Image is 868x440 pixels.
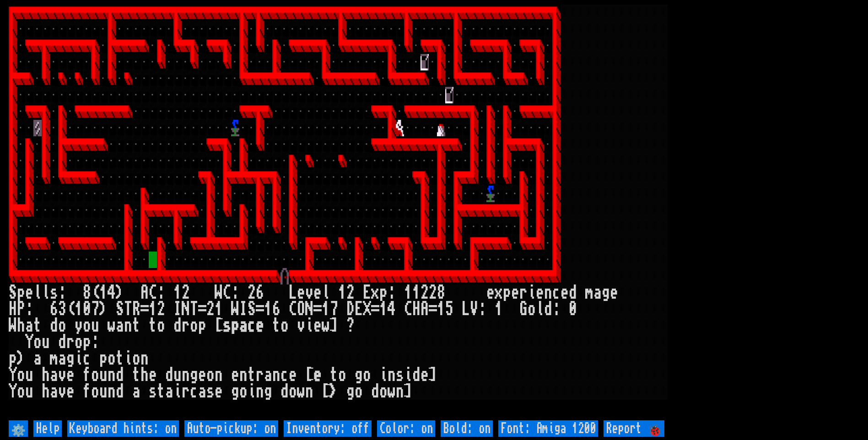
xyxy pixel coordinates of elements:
input: Color: on [377,420,435,437]
input: ⚙️ [9,420,28,437]
div: c [280,367,289,383]
div: S [9,284,17,301]
div: e [511,284,519,301]
div: 1 [404,284,412,301]
div: g [602,284,610,301]
div: o [355,383,363,400]
div: e [256,317,264,334]
div: H [412,301,421,317]
div: o [91,367,99,383]
div: a [198,383,206,400]
div: c [190,383,198,400]
div: 2 [182,284,190,301]
div: o [190,317,198,334]
div: 2 [248,284,256,301]
div: u [42,334,50,350]
div: C [289,301,297,317]
div: O [297,301,305,317]
div: o [338,367,346,383]
div: d [58,334,66,350]
div: R [132,301,140,317]
div: e [610,284,618,301]
div: i [305,317,313,334]
div: e [313,367,322,383]
div: = [198,301,206,317]
div: 4 [388,301,396,317]
div: i [124,350,132,367]
div: e [313,317,322,334]
div: 1 [322,301,330,317]
div: 6 [50,301,58,317]
div: e [149,367,157,383]
div: 6 [256,284,264,301]
div: o [91,383,99,400]
div: x [371,284,379,301]
div: u [25,383,33,400]
div: n [272,367,280,383]
div: H [9,301,17,317]
div: e [66,367,75,383]
div: n [544,284,552,301]
div: t [116,350,124,367]
div: n [239,367,248,383]
div: : [157,284,165,301]
div: n [215,367,223,383]
div: e [486,284,495,301]
div: 7 [330,301,338,317]
div: t [33,317,42,334]
div: ? [346,317,355,334]
div: e [215,383,223,400]
div: T [190,301,198,317]
div: e [25,284,33,301]
div: : [478,301,486,317]
div: a [58,350,66,367]
div: V [470,301,478,317]
div: 1 [99,284,108,301]
div: v [58,383,66,400]
div: N [305,301,313,317]
div: Y [9,367,17,383]
div: S [248,301,256,317]
div: r [256,367,264,383]
div: 2 [157,301,165,317]
div: ( [91,284,99,301]
div: s [206,383,215,400]
div: 8 [83,284,91,301]
div: o [289,383,297,400]
div: n [388,367,396,383]
div: c [248,317,256,334]
div: s [396,367,404,383]
div: 0 [569,301,577,317]
div: 5 [445,301,453,317]
div: r [519,284,528,301]
div: 1 [173,284,182,301]
div: n [124,317,132,334]
div: l [33,284,42,301]
div: v [305,284,313,301]
div: e [313,284,322,301]
div: d [50,317,58,334]
div: : [552,301,561,317]
div: o [157,317,165,334]
div: i [379,367,388,383]
div: a [33,350,42,367]
div: u [173,367,182,383]
div: o [108,350,116,367]
div: 1 [75,301,83,317]
div: [ [322,383,330,400]
div: y [75,317,83,334]
div: g [346,383,355,400]
div: w [388,383,396,400]
div: a [132,383,140,400]
div: N [182,301,190,317]
div: r [66,334,75,350]
div: d [116,367,124,383]
div: i [528,284,536,301]
div: h [42,383,50,400]
div: Y [25,334,33,350]
div: o [206,367,215,383]
div: D [346,301,355,317]
div: t [330,367,338,383]
div: 1 [149,301,157,317]
div: p [231,317,239,334]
